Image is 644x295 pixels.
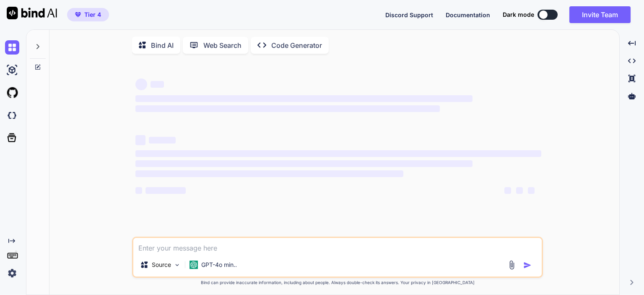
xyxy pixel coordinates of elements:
[190,261,198,269] img: GPT-4o mini
[149,137,176,144] span: ‌
[67,8,109,21] button: premiumTier 4
[504,187,511,194] span: ‌
[203,40,241,50] p: Web Search
[516,187,523,194] span: ‌
[503,10,534,19] span: Dark mode
[507,260,517,270] img: attachment
[5,63,19,77] img: ai-studio
[135,187,142,194] span: ‌
[151,40,174,50] p: Bind AI
[152,261,171,269] p: Source
[569,6,631,23] button: Invite Team
[528,187,535,194] span: ‌
[5,40,19,55] img: chat
[446,10,490,19] button: Documentation
[135,105,440,112] span: ‌
[174,261,181,269] img: Pick Models
[523,261,532,269] img: icon
[132,279,543,286] p: Bind can provide inaccurate information, including about people. Always double-check its answers....
[385,11,433,18] span: Discord Support
[135,135,145,145] span: ‌
[271,40,322,50] p: Code Generator
[145,187,186,194] span: ‌
[5,266,19,280] img: settings
[5,86,19,100] img: githubLight
[201,261,237,269] p: GPT-4o min..
[446,11,490,18] span: Documentation
[135,170,403,177] span: ‌
[151,81,164,88] span: ‌
[5,108,19,123] img: darkCloudIdeIcon
[7,7,57,19] img: Bind AI
[75,12,81,17] img: premium
[135,150,541,157] span: ‌
[135,78,147,90] span: ‌
[135,95,472,102] span: ‌
[135,160,472,167] span: ‌
[84,10,101,19] span: Tier 4
[385,10,433,19] button: Discord Support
